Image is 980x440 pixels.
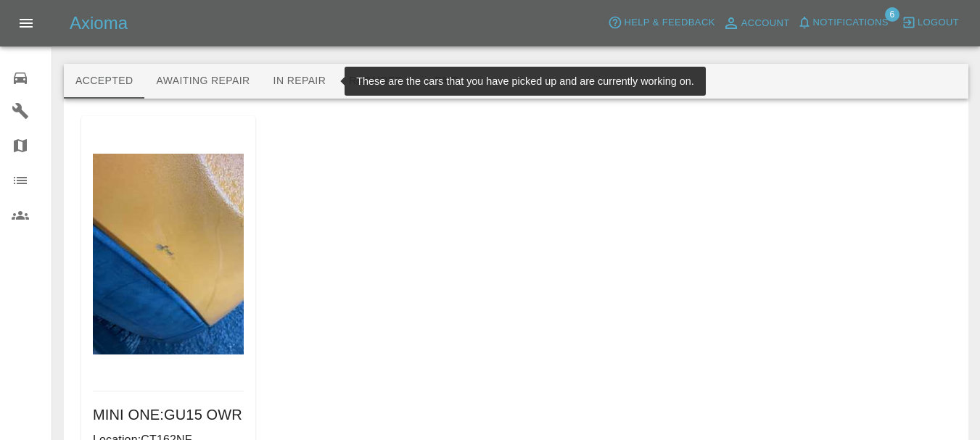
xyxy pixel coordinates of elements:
[794,12,892,34] button: Notifications
[604,12,718,34] button: Help & Feedback
[719,12,794,35] a: Account
[624,14,715,31] span: Help & Feedback
[885,7,899,22] span: 6
[337,64,414,99] button: Repaired
[741,15,790,32] span: Account
[414,64,479,99] button: Paid
[9,6,44,41] button: Open drawer
[918,14,959,31] span: Logout
[898,12,963,34] button: Logout
[93,403,244,426] h6: MINI ONE : GU15 OWR
[64,64,144,99] button: Accepted
[813,14,889,31] span: Notifications
[262,64,338,99] button: In Repair
[144,64,261,99] button: Awaiting Repair
[70,12,128,35] h5: Axioma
